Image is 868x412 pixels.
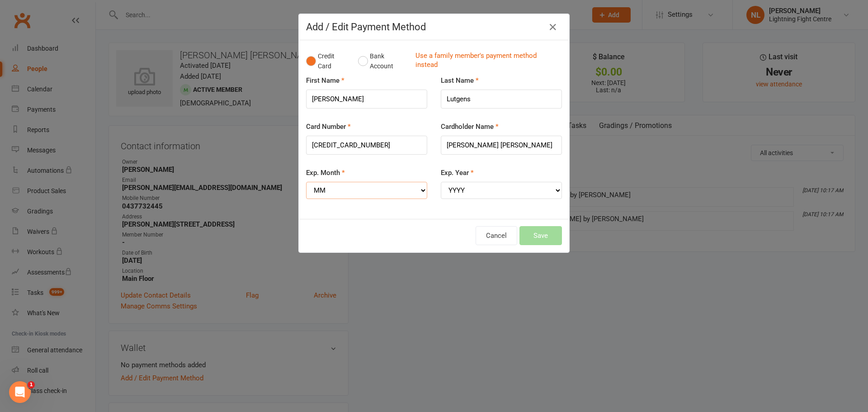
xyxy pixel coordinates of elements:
iframe: Intercom live chat [9,381,31,403]
button: Credit Card [306,47,349,75]
label: Card Number [306,121,351,132]
button: Cancel [476,226,517,245]
a: Use a family member's payment method instead [415,51,557,71]
label: Cardholder Name [441,121,499,132]
button: Close [546,20,560,34]
label: Exp. Year [441,167,474,178]
label: Last Name [441,75,479,86]
input: Name on card [441,136,562,155]
label: First Name [306,75,344,86]
input: XXXX-XXXX-XXXX-XXXX [306,136,427,155]
label: Exp. Month [306,167,345,178]
h4: Add / Edit Payment Method [306,21,562,33]
span: 1 [28,381,35,388]
button: Bank Account [358,47,408,75]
